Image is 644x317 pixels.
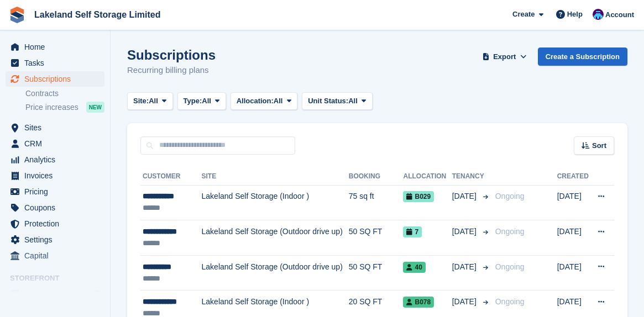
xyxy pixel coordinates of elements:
[349,185,404,220] td: 75 sq ft
[403,191,434,202] span: B029
[24,55,91,71] span: Tasks
[6,287,104,302] a: menu
[512,9,535,20] span: Create
[605,9,634,20] span: Account
[202,220,349,256] td: Lakeland Self Storage (Outdoor drive up)
[202,255,349,290] td: Lakeland Self Storage (Outdoor drive up)
[140,168,202,186] th: Customer
[6,136,104,151] a: menu
[557,255,590,290] td: [DATE]
[91,288,104,301] a: Preview store
[237,96,274,107] span: Allocation:
[202,185,349,220] td: Lakeland Self Storage (Indoor )
[24,120,91,135] span: Sites
[592,140,606,151] span: Sort
[231,92,298,110] button: Allocation: All
[495,192,525,200] span: Ongoing
[6,232,104,247] a: menu
[127,64,216,77] p: Recurring billing plans
[6,248,104,263] a: menu
[9,7,25,23] img: stora-icon-8386f47178a22dfd0bd8f6a31ec36ba5ce8667c1dd55bd0f319d3a0aa187defe.svg
[349,255,404,290] td: 50 SQ FT
[557,168,590,186] th: Created
[538,47,627,66] a: Create a Subscription
[24,152,91,167] span: Analytics
[403,262,425,273] span: 40
[495,297,525,306] span: Ongoing
[184,96,202,107] span: Type:
[25,88,104,99] a: Contracts
[30,6,165,24] a: Lakeland Self Storage Limited
[567,9,583,20] span: Help
[202,96,211,107] span: All
[6,55,104,71] a: menu
[24,216,91,231] span: Protection
[24,184,91,199] span: Pricing
[349,220,404,256] td: 50 SQ FT
[6,152,104,167] a: menu
[127,92,173,110] button: Site: All
[24,200,91,215] span: Coupons
[6,168,104,183] a: menu
[403,226,422,237] span: 7
[452,168,491,186] th: Tenancy
[274,96,283,107] span: All
[24,168,91,183] span: Invoices
[348,96,358,107] span: All
[6,216,104,231] a: menu
[308,96,348,107] span: Unit Status:
[24,287,91,302] span: Booking Portal
[10,273,110,284] span: Storefront
[349,168,404,186] th: Booking
[177,92,226,110] button: Type: All
[302,92,372,110] button: Unit Status: All
[25,102,78,113] span: Price increases
[480,47,529,66] button: Export
[557,185,590,220] td: [DATE]
[495,262,525,271] span: Ongoing
[557,220,590,256] td: [DATE]
[452,191,479,202] span: [DATE]
[133,96,149,107] span: Site:
[24,71,91,87] span: Subscriptions
[495,227,525,236] span: Ongoing
[6,39,104,55] a: menu
[6,200,104,215] a: menu
[593,9,604,20] img: David Dickson
[202,168,349,186] th: Site
[493,51,516,62] span: Export
[6,184,104,199] a: menu
[24,232,91,247] span: Settings
[452,226,479,237] span: [DATE]
[403,297,434,308] span: B078
[6,71,104,87] a: menu
[149,96,158,107] span: All
[25,101,104,113] a: Price increases NEW
[452,261,479,273] span: [DATE]
[6,120,104,135] a: menu
[24,136,91,151] span: CRM
[24,248,91,263] span: Capital
[452,296,479,308] span: [DATE]
[86,102,104,113] div: NEW
[127,47,216,62] h1: Subscriptions
[403,168,452,186] th: Allocation
[24,39,91,55] span: Home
